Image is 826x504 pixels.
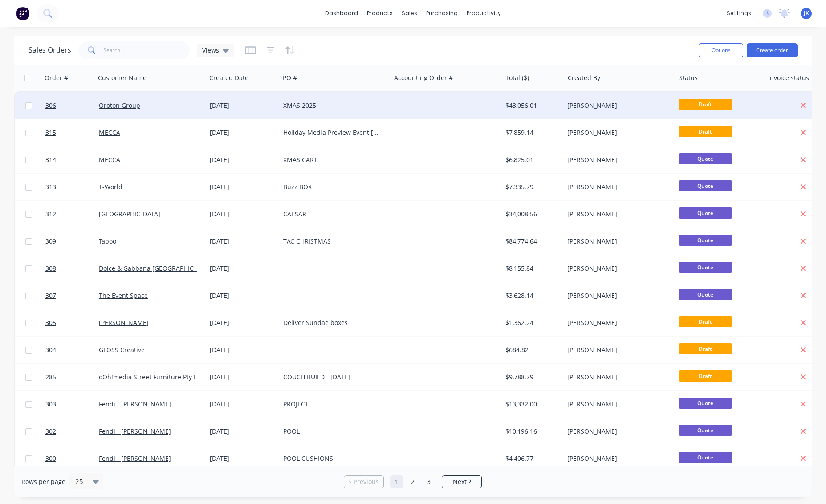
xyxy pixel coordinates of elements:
a: Next page [442,477,481,486]
span: 309 [45,237,56,246]
div: $9,788.79 [505,373,557,382]
div: [PERSON_NAME] [567,101,666,110]
div: productivity [462,7,505,20]
a: 315 [45,119,99,146]
div: CAESAR [283,210,382,219]
div: [PERSON_NAME] [567,210,666,219]
div: $4,406.77 [505,454,557,463]
div: PO # [283,73,297,82]
div: $10,196.16 [505,427,557,436]
div: $6,825.01 [505,155,557,164]
div: [PERSON_NAME] [567,318,666,327]
span: Quote [679,180,732,191]
div: POOL [283,427,382,436]
div: [DATE] [210,128,276,137]
span: 314 [45,155,56,164]
span: Quote [679,207,732,219]
div: settings [722,7,756,20]
a: MECCA [99,155,120,164]
a: 300 [45,445,99,472]
span: 308 [45,264,56,273]
div: PROJECT [283,400,382,409]
div: $13,332.00 [505,400,557,409]
div: Created By [568,73,600,82]
div: XMAS 2025 [283,101,382,110]
a: [PERSON_NAME] [99,318,149,327]
div: [DATE] [210,237,276,246]
div: [PERSON_NAME] [567,183,666,191]
div: [DATE] [210,373,276,382]
span: Quote [679,452,732,463]
span: Draft [679,99,732,110]
div: [PERSON_NAME] [567,237,666,246]
a: 306 [45,92,99,119]
span: 312 [45,210,56,219]
a: GLOSS Creative [99,345,145,354]
div: TAC CHRISTMAS [283,237,382,246]
div: [PERSON_NAME] [567,264,666,273]
div: $7,335.79 [505,183,557,191]
span: Quote [679,289,732,300]
div: [PERSON_NAME] [567,373,666,382]
div: [DATE] [210,400,276,409]
span: Views [202,45,219,55]
a: Page 1 is your current page [390,475,403,488]
span: Draft [679,316,732,327]
div: Deliver Sundae boxes [283,318,382,327]
a: 314 [45,146,99,173]
a: Fendi - [PERSON_NAME] [99,400,171,408]
span: 300 [45,454,56,463]
button: Create order [747,43,798,57]
span: JK [804,9,809,17]
img: Factory [16,7,29,20]
div: Holiday Media Preview Event [GEOGRAPHIC_DATA] [283,128,382,137]
div: products [362,7,397,20]
a: 313 [45,174,99,200]
a: 307 [45,282,99,309]
a: The Event Space [99,291,148,300]
div: [DATE] [210,454,276,463]
div: Total ($) [505,73,529,82]
span: 285 [45,373,56,382]
div: [DATE] [210,318,276,327]
div: [DATE] [210,264,276,273]
span: Quote [679,262,732,273]
span: Quote [679,398,732,409]
a: Dolce & Gabbana [GEOGRAPHIC_DATA] [99,264,214,272]
div: Customer Name [98,73,146,82]
a: 302 [45,418,99,445]
span: 304 [45,345,56,354]
a: dashboard [321,7,362,20]
span: Draft [679,343,732,354]
div: $84,774.64 [505,237,557,246]
a: Fendi - [PERSON_NAME] [99,427,171,435]
div: Invoice status [768,73,809,82]
div: [DATE] [210,427,276,436]
span: Quote [679,425,732,436]
a: [GEOGRAPHIC_DATA] [99,210,160,218]
a: Oroton Group [99,101,140,110]
ul: Pagination [340,475,485,488]
div: [PERSON_NAME] [567,345,666,354]
div: $3,628.14 [505,291,557,300]
div: $1,362.24 [505,318,557,327]
div: COUCH BUILD - [DATE] [283,373,382,382]
div: $684.82 [505,345,557,354]
a: oOh!media Street Furniture Pty Ltd [99,373,203,381]
div: [PERSON_NAME] [567,427,666,436]
div: $34,008.56 [505,210,557,219]
span: Previous [354,477,379,486]
div: $7,859.14 [505,128,557,137]
a: MECCA [99,128,120,137]
div: $8,155.84 [505,264,557,273]
div: Created Date [209,73,248,82]
a: Taboo [99,237,116,245]
div: XMAS CART [283,155,382,164]
div: [DATE] [210,210,276,219]
span: 302 [45,427,56,436]
div: Buzz BOX [283,183,382,191]
div: Accounting Order # [394,73,453,82]
span: 303 [45,400,56,409]
button: Options [699,43,743,57]
span: 305 [45,318,56,327]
